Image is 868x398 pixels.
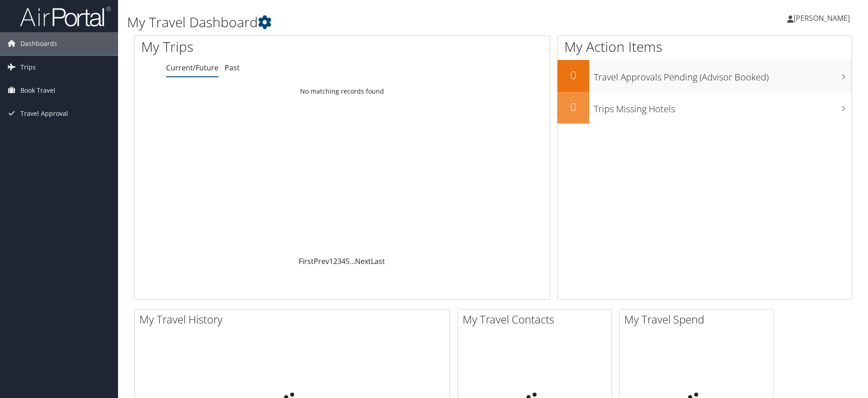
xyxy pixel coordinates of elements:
[794,13,850,23] span: [PERSON_NAME]
[127,13,615,32] h1: My Travel Dashboard
[463,312,612,327] h2: My Travel Contacts
[355,256,371,266] a: Next
[594,66,852,84] h3: Travel Approvals Pending (Advisor Booked)
[20,79,55,102] span: Book Travel
[557,99,589,114] h2: 0
[299,256,314,266] a: First
[557,37,852,56] h1: My Action Items
[166,63,218,73] a: Current/Future
[557,92,852,124] a: 0Trips Missing Hotels
[624,312,773,327] h2: My Travel Spend
[557,60,852,92] a: 0Travel Approvals Pending (Advisor Booked)
[20,102,68,125] span: Travel Approval
[20,56,36,79] span: Trips
[139,312,449,327] h2: My Travel History
[557,67,589,83] h2: 0
[350,256,355,266] span: …
[341,256,345,266] a: 4
[594,98,852,115] h3: Trips Missing Hotels
[345,256,350,266] a: 5
[314,256,329,266] a: Prev
[134,83,550,99] td: No matching records found
[337,256,341,266] a: 3
[225,63,240,73] a: Past
[333,256,337,266] a: 2
[20,32,57,55] span: Dashboards
[329,256,333,266] a: 1
[20,6,111,27] img: airportal-logo.png
[787,5,859,32] a: [PERSON_NAME]
[371,256,385,266] a: Last
[141,37,370,56] h1: My Trips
